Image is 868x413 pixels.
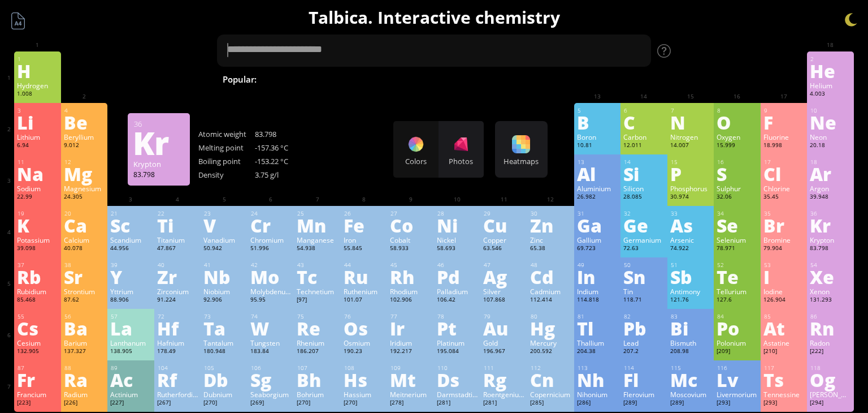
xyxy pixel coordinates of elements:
span: [MEDICAL_DATA] [627,72,709,86]
div: 106.42 [437,296,478,305]
div: Phosphorus [670,184,711,193]
div: 72.63 [623,244,665,253]
div: Cd [530,268,571,286]
div: 35 [764,210,805,217]
div: Potassium [17,235,58,244]
div: 10 [810,107,851,114]
div: Astatine [763,338,805,347]
div: Cs [17,319,58,337]
div: 132.905 [17,347,58,356]
div: Au [483,319,524,337]
div: Fluorine [763,132,805,141]
div: 9 [764,107,805,114]
div: Bromine [763,235,805,244]
div: Neon [810,132,851,141]
div: 77 [390,313,431,320]
div: 34 [717,210,758,217]
div: 26 [344,210,385,217]
div: Heatmaps [498,156,545,166]
div: Krypton [810,235,851,244]
div: 80 [531,313,571,320]
div: Scandium [110,235,151,244]
div: 107.868 [483,296,524,305]
div: He [810,62,851,80]
div: 74.922 [670,244,711,253]
div: Kr [810,216,851,234]
div: 54 [810,261,851,269]
div: Strontium [64,287,105,296]
div: O [717,113,758,131]
div: 44.956 [110,244,151,253]
div: Nb [203,268,245,286]
div: Polonium [717,338,758,347]
div: Mercury [530,338,571,347]
div: 84 [717,313,758,320]
div: I [763,268,805,286]
div: La [110,319,151,337]
div: Xe [810,268,851,286]
div: Radon [810,338,851,347]
div: 92.906 [203,296,245,305]
div: 15 [671,158,711,166]
div: 49 [578,261,618,269]
div: 39 [111,261,151,269]
div: Tc [297,268,338,286]
div: Pt [437,319,478,337]
div: 26.982 [577,193,618,202]
div: N [670,113,711,131]
div: Argon [810,184,851,193]
div: Rn [810,319,851,337]
div: Sn [623,268,665,286]
div: 37 [18,261,58,269]
div: 51 [671,261,711,269]
div: Aluminium [577,184,618,193]
div: Zinc [530,235,571,244]
div: 43 [297,261,338,269]
div: Cadmium [530,287,571,296]
div: Co [390,216,431,234]
div: Bismuth [670,338,711,347]
div: Ru [344,268,385,286]
div: 6.94 [17,141,58,150]
div: 22.99 [17,193,58,202]
div: V [203,216,245,234]
div: 74 [251,313,292,320]
div: In [577,268,618,286]
div: Palladium [437,287,478,296]
div: 50 [624,261,665,269]
div: Hydrogen [17,81,58,90]
div: 78.971 [717,244,758,253]
div: 39.948 [810,193,851,202]
div: Zirconium [157,287,198,296]
div: Chlorine [763,184,805,193]
div: Cesium [17,338,58,347]
div: Vanadium [203,235,245,244]
div: 18 [810,158,851,166]
div: Li [17,113,58,131]
div: 65.38 [530,244,571,253]
div: 3.75 g/l [255,170,311,180]
div: Hg [530,319,571,337]
div: Boiling point [198,156,255,166]
div: Ar [810,165,851,183]
div: 48 [531,261,571,269]
div: Y [110,268,151,286]
span: Methane [574,72,623,86]
div: C [623,113,665,131]
div: Pd [437,268,478,286]
div: 69.723 [577,244,618,253]
div: 82 [624,313,665,320]
span: Water [345,72,383,86]
div: 79 [484,313,524,320]
div: 29 [484,210,524,217]
div: 3 [18,107,58,114]
div: 54.938 [297,244,338,253]
div: Nitrogen [670,132,711,141]
div: Boron [577,132,618,141]
h1: Talbica. Interactive chemistry [6,6,862,29]
div: 112.414 [530,296,571,305]
div: S [717,165,758,183]
div: 46 [437,261,478,269]
span: HCl [466,72,494,86]
div: Sodium [17,184,58,193]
